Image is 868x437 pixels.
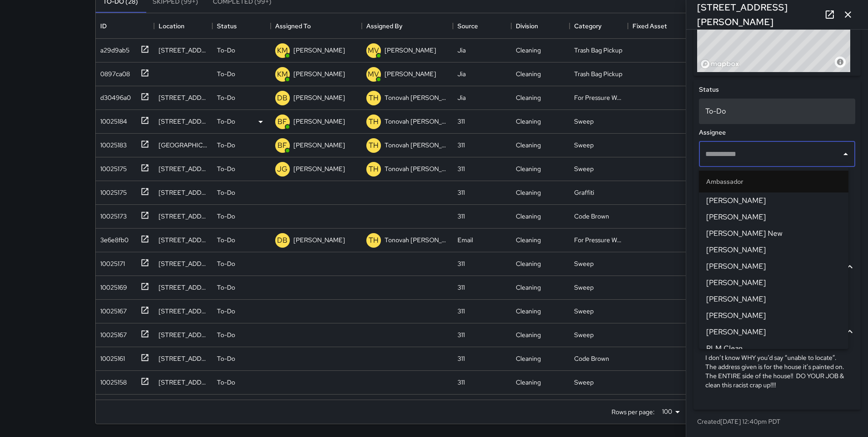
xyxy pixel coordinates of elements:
div: 230 8th Street [159,164,208,173]
div: 214 Clara Street [159,188,208,197]
p: MV [368,69,379,80]
div: 100 [658,405,683,418]
p: To-Do [217,235,235,245]
p: [PERSON_NAME] [293,235,345,245]
div: Assigned By [362,13,453,39]
div: Sweep [574,164,594,173]
div: 10025167 [97,327,127,339]
p: To-Do [217,212,235,221]
div: 311 [457,140,465,150]
div: 10025171 [97,255,125,268]
div: 311 [457,212,465,221]
span: [PERSON_NAME] [706,310,841,321]
div: 311 [457,378,465,387]
div: Fixed Asset [628,13,686,39]
p: To-Do [217,307,235,316]
span: [PERSON_NAME] [706,245,841,255]
div: For Pressure Washer [574,93,623,102]
div: Jia [457,46,466,55]
p: To-Do [217,330,235,339]
div: Sweep [574,117,594,126]
div: 0897ca08 [97,66,130,78]
div: Cleaning [516,140,541,150]
p: [PERSON_NAME] [293,117,345,126]
div: 311 [457,330,465,339]
div: Fixed Asset [632,13,667,39]
p: [PERSON_NAME] [293,69,345,78]
div: Location [159,13,185,39]
div: Source [457,13,478,39]
div: 311 [457,354,465,363]
div: a29d9ab5 [97,42,129,55]
div: 311 [457,283,465,292]
div: Cleaning [516,259,541,268]
div: Assigned To [271,13,362,39]
div: Cleaning [516,93,541,102]
div: Status [212,13,271,39]
p: Tonovah [PERSON_NAME] [385,93,448,102]
div: Jia [457,93,466,102]
div: Category [570,13,628,39]
p: To-Do [217,117,235,126]
div: Status [217,13,237,39]
div: 222 8th Street [159,378,208,387]
div: 311 [457,188,465,197]
div: 10025167 [97,303,127,316]
p: [PERSON_NAME] [293,164,345,173]
div: 22 Cleveland Street [159,307,208,316]
p: [PERSON_NAME] [385,46,436,55]
div: Sweep [574,378,594,387]
div: 10025169 [97,279,127,292]
span: [PERSON_NAME] [706,195,841,206]
div: Sweep [574,283,594,292]
p: [PERSON_NAME] [293,93,345,102]
p: [PERSON_NAME] [293,46,345,55]
div: Assigned To [275,13,311,39]
div: Cleaning [516,235,541,245]
div: 428 11th Street [159,46,208,55]
p: Tonovah [PERSON_NAME] [385,117,448,126]
div: 10025183 [97,137,127,150]
p: To-Do [217,378,235,387]
p: To-Do [217,188,235,197]
div: Division [511,13,570,39]
div: 22 Russ Street [159,117,208,126]
span: [PERSON_NAME] [706,277,841,288]
div: 788 Minna Street [159,259,208,268]
p: BF [277,140,287,151]
div: Cleaning [516,354,541,363]
p: Tonovah [PERSON_NAME] [385,140,448,150]
div: Cleaning [516,117,541,126]
p: DB [277,235,288,246]
p: To-Do [217,259,235,268]
div: For Pressure Washer [574,235,623,245]
p: To-Do [217,140,235,150]
div: 3e6e8fb0 [97,232,128,245]
div: 10025158 [97,374,127,387]
div: Sweep [574,307,594,316]
div: 331 Harriet Street [159,354,208,363]
p: TH [369,116,379,127]
div: Cleaning [516,307,541,316]
div: 526 Natoma Street [159,140,208,150]
p: TH [369,140,379,151]
div: Sweep [574,330,594,339]
span: [PERSON_NAME] New [706,228,841,239]
div: Graffiti [574,188,594,197]
p: TH [369,164,379,175]
div: 10025184 [97,113,127,126]
div: Cleaning [516,188,541,197]
span: RLM Clean [706,343,841,354]
p: To-Do [217,93,235,102]
div: d30496a0 [97,89,131,102]
div: 311 [457,164,465,173]
div: 311 [457,307,465,316]
p: [PERSON_NAME] [293,140,345,150]
div: Source [453,13,511,39]
p: To-Do [217,164,235,173]
div: 743 Minna Street [159,235,208,245]
p: To-Do [217,46,235,55]
div: Sweep [574,259,594,268]
p: [PERSON_NAME] [385,69,436,78]
div: Location [154,13,212,39]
